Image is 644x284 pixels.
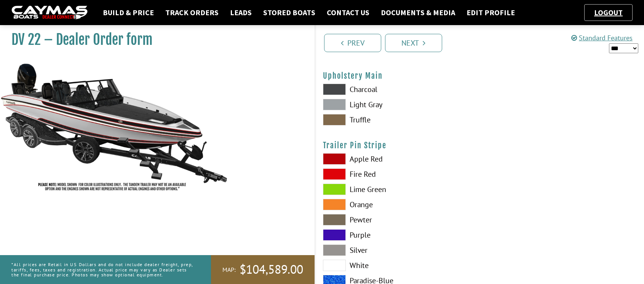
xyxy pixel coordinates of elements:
a: Standard Features [571,33,633,42]
label: Apple Red [323,153,472,165]
label: Orange [323,199,472,210]
img: caymas-dealer-connect-2ed40d3bc7270c1d8d7ffb4b79bf05adc795679939227970def78ec6f6c03838.gif [11,6,88,20]
a: MAP:$104,589.00 [211,255,315,284]
label: Purple [323,229,472,241]
label: Light Gray [323,99,472,110]
a: Contact Us [323,8,373,17]
label: White [323,260,472,271]
h1: DV 22 – Dealer Order form [11,31,296,48]
label: Silver [323,244,472,256]
label: Lime Green [323,184,472,195]
a: Edit Profile [463,8,519,17]
span: MAP: [222,266,236,274]
h4: Upholstery Main [323,71,637,81]
a: Documents & Media [377,8,459,17]
a: Prev [324,34,381,52]
p: *All prices are Retail in US Dollars and do not include dealer freight, prep, tariffs, fees, taxe... [11,258,194,281]
label: Charcoal [323,84,472,95]
a: Logout [590,8,626,17]
a: Stored Boats [259,8,319,17]
a: Build & Price [99,8,158,17]
a: Leads [226,8,256,17]
a: Track Orders [161,8,222,17]
label: Fire Red [323,168,472,180]
span: $104,589.00 [240,262,303,278]
h4: Trailer Pin Stripe [323,141,637,150]
label: Truffle [323,114,472,125]
label: Pewter [323,214,472,225]
a: Next [385,34,442,52]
